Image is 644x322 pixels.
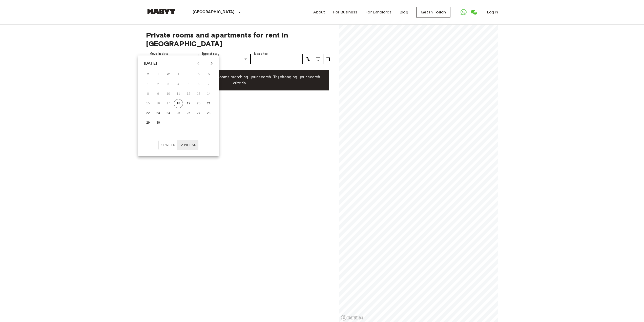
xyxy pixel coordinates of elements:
[194,109,203,118] button: 27
[154,109,163,118] button: 23
[164,109,173,118] button: 24
[174,99,183,108] button: 18
[254,52,268,56] label: Max price
[194,69,203,79] span: Saturday
[177,140,198,150] button: ±2 weeks
[459,7,469,17] a: Open WhatsApp
[184,69,193,79] span: Friday
[303,54,313,64] button: tune
[204,69,213,79] span: Sunday
[323,54,333,64] button: tune
[207,59,216,68] button: Next month
[164,69,173,79] span: Wednesday
[158,140,198,150] div: Move In Flexibility
[204,99,213,108] button: 21
[333,9,357,15] a: For Business
[146,31,333,48] span: Private rooms and apartments for rent in [GEOGRAPHIC_DATA]
[154,74,325,86] p: Unfortunately there are no free rooms matching your search. Try changing your search criteria
[487,9,498,15] a: Log in
[313,54,323,64] button: tune
[204,109,213,118] button: 28
[144,60,157,66] div: [DATE]
[184,109,193,118] button: 26
[143,118,153,127] button: 29
[174,69,183,79] span: Thursday
[150,52,168,56] label: Move-in date
[202,52,219,56] label: Type of stay
[154,69,163,79] span: Tuesday
[194,99,203,108] button: 20
[400,9,408,15] a: Blog
[158,140,177,150] button: ±1 week
[184,99,193,108] button: 19
[341,315,363,321] a: Mapbox logo
[416,7,450,17] a: Get in Touch
[365,9,391,15] a: For Landlords
[146,9,176,14] img: Habyt
[193,9,235,15] p: [GEOGRAPHIC_DATA]
[143,109,153,118] button: 22
[143,69,153,79] span: Monday
[174,109,183,118] button: 25
[469,7,479,17] a: Open WeChat
[313,9,325,15] a: About
[154,118,163,127] button: 30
